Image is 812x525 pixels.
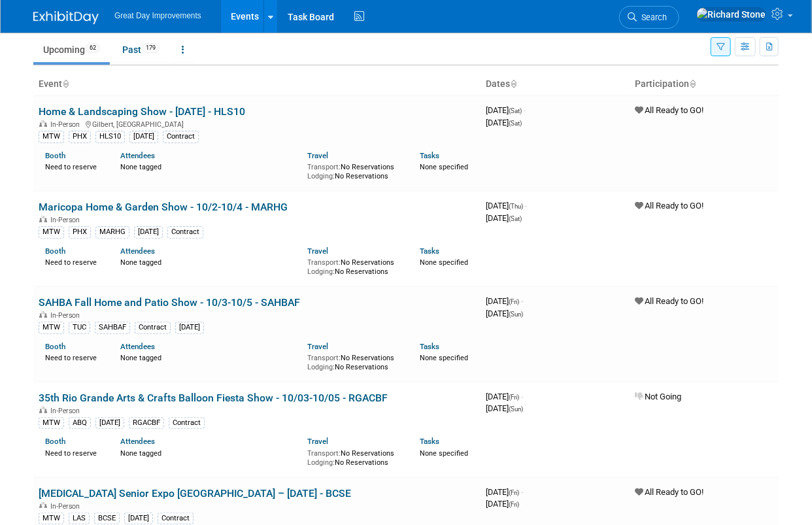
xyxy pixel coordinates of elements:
span: - [521,296,523,306]
div: PHX [69,131,91,143]
a: Travel [307,246,328,256]
span: None specified [420,354,468,362]
div: None tagged [120,256,298,267]
div: ABQ [69,417,91,429]
div: LAS [69,513,90,524]
a: Travel [307,437,328,446]
img: In-Person Event [39,407,47,413]
span: 62 [86,43,100,53]
div: SAHBAF [95,322,130,333]
span: [DATE] [486,309,523,318]
span: In-Person [50,502,84,511]
a: Booth [45,151,65,160]
th: Dates [481,73,630,95]
span: - [525,201,527,211]
div: Contract [158,513,194,524]
span: None specified [420,258,468,267]
img: In-Person Event [39,502,47,509]
span: Great Day Improvements [114,11,201,20]
div: MARHG [95,226,129,238]
span: Search [637,12,667,22]
a: 35th Rio Grande Arts & Crafts Balloon Fiesta Show - 10/03-10/05 - RGACBF [39,392,388,404]
span: (Sat) [509,120,522,127]
div: None tagged [120,160,298,172]
div: HLS10 [95,131,125,143]
span: Not Going [635,392,681,401]
div: MTW [39,226,64,238]
a: Sort by Event Name [62,78,69,89]
th: Participation [630,73,779,95]
div: BCSE [94,513,120,524]
img: ExhibitDay [33,11,99,24]
span: All Ready to GO! [635,201,703,211]
div: Contract [167,226,203,238]
span: [DATE] [486,118,522,127]
a: Attendees [120,437,155,446]
span: All Ready to GO! [635,487,703,497]
a: Sort by Start Date [510,78,516,89]
div: None tagged [120,351,298,363]
span: [DATE] [486,201,527,211]
span: (Fri) [509,489,519,496]
span: Lodging: [307,267,335,276]
span: [DATE] [486,392,523,401]
th: Event [33,73,481,95]
span: None specified [420,163,468,171]
a: Tasks [420,342,439,351]
div: No Reservations No Reservations [307,160,400,180]
img: In-Person Event [39,311,47,318]
span: [DATE] [486,499,519,509]
span: Lodging: [307,458,335,467]
span: None specified [420,449,468,458]
span: (Sat) [509,107,522,114]
a: SAHBA Fall Home and Patio Show - 10/3-10/5 - SAHBAF [39,296,300,309]
a: [MEDICAL_DATA] Senior Expo [GEOGRAPHIC_DATA] – [DATE] - BCSE [39,487,351,500]
span: Transport: [307,163,341,171]
div: Need to reserve [45,351,101,363]
a: Tasks [420,151,439,160]
img: Richard Stone [696,7,766,22]
span: - [521,392,523,401]
a: Home & Landscaping Show - [DATE] - HLS10 [39,105,245,118]
span: - [521,487,523,497]
span: In-Person [50,216,84,224]
a: Booth [45,342,65,351]
span: Transport: [307,449,341,458]
span: (Sat) [509,215,522,222]
div: TUC [69,322,90,333]
div: Contract [135,322,171,333]
span: Lodging: [307,172,335,180]
span: [DATE] [486,213,522,223]
span: (Sun) [509,311,523,318]
span: In-Person [50,120,84,129]
div: No Reservations No Reservations [307,256,400,276]
div: MTW [39,513,64,524]
span: 179 [142,43,160,53]
div: [DATE] [134,226,163,238]
span: (Fri) [509,501,519,508]
span: All Ready to GO! [635,296,703,306]
a: Travel [307,342,328,351]
a: Booth [45,246,65,256]
div: MTW [39,322,64,333]
span: (Fri) [509,298,519,305]
span: (Thu) [509,203,523,210]
a: Upcoming62 [33,37,110,62]
div: No Reservations No Reservations [307,447,400,467]
span: All Ready to GO! [635,105,703,115]
a: Travel [307,151,328,160]
div: RGACBF [129,417,164,429]
span: [DATE] [486,487,523,497]
a: Past179 [112,37,169,62]
a: Maricopa Home & Garden Show - 10/2-10/4 - MARHG [39,201,288,213]
div: Contract [163,131,199,143]
div: [DATE] [175,322,204,333]
span: Transport: [307,354,341,362]
div: Need to reserve [45,160,101,172]
a: Booth [45,437,65,446]
span: In-Person [50,407,84,415]
a: Tasks [420,437,439,446]
a: Search [619,6,679,29]
span: [DATE] [486,403,523,413]
div: No Reservations No Reservations [307,351,400,371]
